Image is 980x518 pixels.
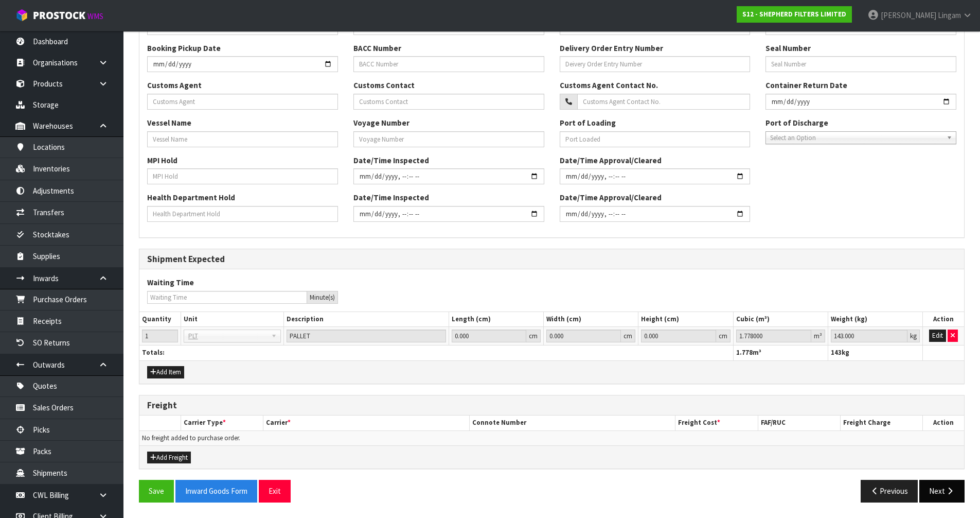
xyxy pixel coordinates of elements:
[181,416,263,430] th: Carrier Type
[139,312,181,327] th: Quantity
[543,312,638,327] th: Width (cm)
[353,43,401,54] label: BACC Number
[560,131,751,147] input: Port Loaded
[841,416,923,430] th: Freight Charge
[353,80,415,91] label: Customs Contact
[147,192,235,203] label: Health Department Hold
[147,80,202,91] label: Customs Agent
[828,312,922,327] th: Weight (kg)
[284,312,449,327] th: Description
[861,480,918,502] button: Previous
[638,312,733,327] th: Height (cm)
[577,94,751,110] input: Customs Agent Contact No.
[560,155,662,166] label: Date/Time Approval/Cleared
[469,416,675,430] th: Connote Number
[560,43,663,54] label: Delivery Order Entry Number
[139,346,733,360] th: Totals:
[641,330,716,342] input: Height
[736,348,753,357] span: 1.778
[675,416,758,430] th: Freight Cost
[765,56,956,72] input: Seal Number
[139,480,174,502] button: Save
[15,9,28,22] img: cube-alt.png
[147,94,338,110] input: Customs Agent
[765,94,956,110] input: Container Return Date
[560,168,751,184] input: Date/Time Inspected
[147,452,191,464] button: Add Freight
[353,117,409,128] label: Voyage Number
[560,56,751,72] input: Deivery Order Entry Number
[353,94,544,110] input: Customs Contact
[765,80,847,91] label: Container Return Date
[307,291,338,304] div: Minute(s)
[526,330,541,342] div: cm
[919,480,965,502] button: Next
[147,117,191,128] label: Vessel Name
[621,330,635,342] div: cm
[147,155,177,166] label: MPI Hold
[923,312,964,327] th: Action
[147,254,956,264] h3: Shipment Expected
[560,80,658,91] label: Customs Agent Contact No.
[733,346,828,360] th: m³
[546,330,621,342] input: Width
[831,330,907,342] input: Weight
[147,366,184,378] button: Add Item
[142,330,178,342] input: Quantity
[811,330,825,342] div: m³
[287,330,446,342] input: Description
[147,56,338,72] input: Cont. Bookin Date
[139,430,964,445] td: No freight added to purchase order.
[742,10,846,19] strong: S12 - SHEPHERD FILTERS LIMITED
[353,155,429,166] label: Date/Time Inspected
[828,346,922,360] th: kg
[353,206,544,222] input: Date/Time Inspected
[881,10,936,20] span: [PERSON_NAME]
[758,416,840,430] th: FAF/RUC
[147,291,307,304] input: Waiting Time
[353,168,544,184] input: Date/Time Inspected
[181,312,283,327] th: Unit
[560,117,616,128] label: Port of Loading
[175,480,257,502] button: Inward Goods Form
[765,43,811,54] label: Seal Number
[147,277,194,288] label: Waiting Time
[353,131,544,147] input: Voyage Number
[765,117,828,128] label: Port of Discharge
[188,330,267,342] span: PLT
[907,330,920,342] div: kg
[353,56,544,72] input: BACC Number
[736,330,811,342] input: Cubic
[87,11,103,21] small: WMS
[147,206,338,222] input: Health Department Hold
[147,131,338,147] input: Vessel Name
[770,132,942,144] span: Select an Option
[147,401,956,410] h3: Freight
[353,192,429,203] label: Date/Time Inspected
[716,330,730,342] div: cm
[929,330,946,342] button: Edit
[831,348,842,357] span: 143
[560,206,751,222] input: Date/Time Inspected
[263,416,469,430] th: Carrier
[147,168,338,184] input: MPI Hold
[33,9,85,22] span: ProStock
[938,10,961,20] span: Lingam
[452,330,526,342] input: Length
[560,192,662,203] label: Date/Time Approval/Cleared
[737,6,852,23] a: S12 - SHEPHERD FILTERS LIMITED
[259,480,291,502] button: Exit
[147,43,221,54] label: Booking Pickup Date
[733,312,828,327] th: Cubic (m³)
[449,312,543,327] th: Length (cm)
[923,416,964,430] th: Action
